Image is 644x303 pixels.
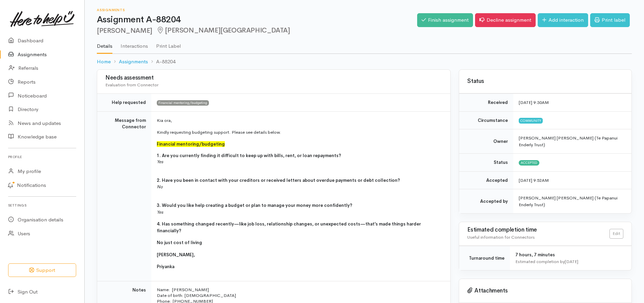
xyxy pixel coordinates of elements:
[8,152,76,161] h6: Profile
[157,159,163,165] em: Yes
[475,13,536,27] a: Decline assignment
[538,13,588,27] a: Add interaction
[97,111,151,281] td: Message from Connector
[157,240,202,245] span: No just cost of living
[97,8,417,12] h6: Assignments
[97,54,632,70] nav: breadcrumb
[519,135,618,148] span: [PERSON_NAME] [PERSON_NAME] (Te Papanui Enderly Trust)
[459,189,513,214] td: Accepted by
[157,129,442,136] p: Kindly requesting budgeting support. Please see details below.
[459,154,513,172] td: Status
[157,141,225,147] span: Financial mentoring/budgeting
[417,13,473,27] a: Finish assignment
[513,189,631,214] td: [PERSON_NAME] [PERSON_NAME] (Te Papanui Enderly Trust)
[519,177,549,183] time: [DATE] 9:52AM
[459,171,513,189] td: Accepted
[157,221,421,234] span: 4. Has something changed recently—like job loss, relationship changes, or unexpected costs—that’s...
[467,287,623,294] h3: Attachments
[515,252,555,258] span: 7 hours, 7 minutes
[519,100,549,105] time: [DATE] 9:30AM
[156,26,290,35] span: [PERSON_NAME][GEOGRAPHIC_DATA]
[119,58,148,66] a: Assignments
[459,111,513,129] td: Circumstance
[8,201,76,210] h6: Settings
[157,153,341,158] span: 1. Are you currently finding it difficult to keep up with bills, rent, or loan repayments?
[148,58,175,66] li: A-88204
[157,177,400,183] span: 2. Have you been in contact with your creditors or received letters about overdue payments or deb...
[590,13,630,27] a: Print label
[467,78,623,85] h3: Status
[515,258,623,265] div: Estimated completion by
[459,129,513,154] td: Owner
[157,252,195,258] span: [PERSON_NAME],
[157,184,163,190] em: No
[156,34,181,53] a: Print Label
[121,34,148,53] a: Interactions
[157,117,442,124] p: Kia ora,
[157,202,352,208] span: 3. Would you like help creating a budget or plan to manage your money more confidently?
[157,100,209,106] span: Financial mentoring/budgeting
[467,227,609,233] h3: Estimated completion time
[105,75,442,81] h3: Needs assessment
[519,160,539,166] span: Accepted
[97,58,111,66] a: Home
[8,263,76,277] button: Support
[97,94,151,112] td: Help requested
[157,264,174,269] span: Priyanka
[97,34,112,54] a: Details
[459,246,510,270] td: Turnaround time
[519,118,543,123] span: Community
[459,94,513,112] td: Received
[609,229,623,239] a: Edit
[467,234,535,240] span: Useful information for Connectors
[565,259,578,264] time: [DATE]
[105,82,158,88] span: Evaluation from Connector
[157,209,163,215] em: Yes
[97,15,417,25] h1: Assignment A-88204
[97,27,417,35] h2: [PERSON_NAME]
